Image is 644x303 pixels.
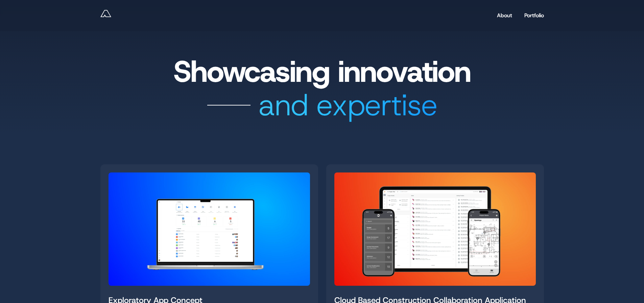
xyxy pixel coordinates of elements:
[100,8,111,23] a: Andy Reff - Lead Product Designer
[524,9,544,22] a: Portfolio
[109,172,310,286] img: Exploratory App Concept
[100,87,544,124] div: and expertise
[497,9,512,22] a: About
[100,57,544,87] h1: Showcasing innovation
[334,172,536,286] img: Cloud Based Construction Collaboration Application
